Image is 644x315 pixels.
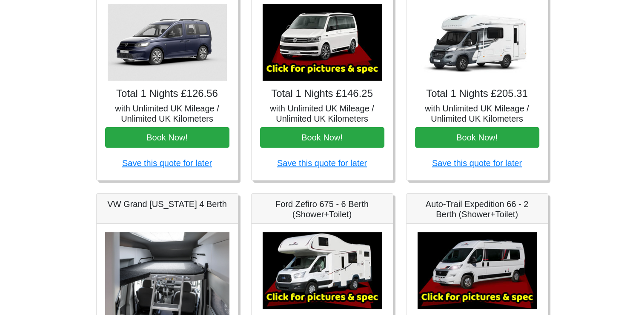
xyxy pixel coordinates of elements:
h4: Total 1 Nights £126.56 [105,87,229,100]
h5: Auto-Trail Expedition 66 - 2 Berth (Shower+Toilet) [415,199,539,219]
a: Save this quote for later [432,158,522,168]
button: Book Now! [260,127,384,148]
img: Ford Zefiro 675 - 6 Berth (Shower+Toilet) [263,232,382,309]
h5: Ford Zefiro 675 - 6 Berth (Shower+Toilet) [260,199,384,219]
h5: with Unlimited UK Mileage / Unlimited UK Kilometers [260,103,384,124]
img: VW California Ocean T6.1 (Auto, Awning) [263,4,382,81]
h5: with Unlimited UK Mileage / Unlimited UK Kilometers [105,103,229,124]
img: VW Caddy California Maxi [108,4,227,81]
h4: Total 1 Nights £146.25 [260,87,384,100]
h4: Total 1 Nights £205.31 [415,87,539,100]
button: Book Now! [105,127,229,148]
button: Book Now! [415,127,539,148]
img: Auto-Trail Expedition 66 - 2 Berth (Shower+Toilet) [418,232,537,309]
a: Save this quote for later [277,158,367,168]
h5: with Unlimited UK Mileage / Unlimited UK Kilometers [415,103,539,124]
a: Save this quote for later [122,158,212,168]
img: Auto-trail Imala 615 - 4 Berth [418,4,537,81]
h5: VW Grand [US_STATE] 4 Berth [105,199,229,209]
